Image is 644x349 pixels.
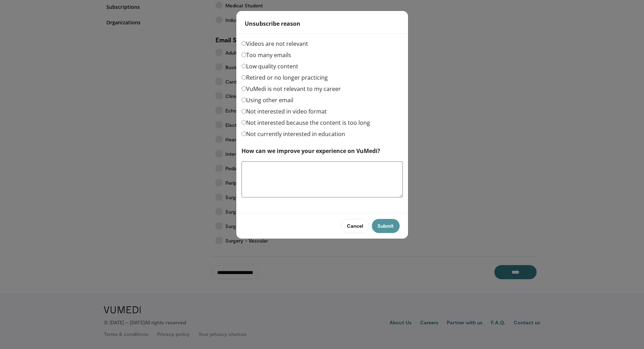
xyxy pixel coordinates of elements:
[242,85,341,93] label: VuMedi is not relevant to my career
[242,64,246,68] input: Low quality content
[242,107,327,116] label: Not interested in video format
[242,39,308,48] label: Videos are not relevant
[242,130,345,138] label: Not currently interested in education
[242,86,246,91] input: VuMedi is not relevant to my career
[242,75,246,80] input: Retired or no longer practicing
[242,41,246,46] input: Videos are not relevant
[372,219,399,233] button: Submit
[242,109,246,114] input: Not interested in video format
[245,19,300,28] strong: Unsubscribe reason
[242,51,291,59] label: Too many emails
[242,53,246,57] input: Too many emails
[242,118,370,127] label: Not interested because the content is too long
[341,219,369,233] button: Cancel
[242,98,246,102] input: Using other email
[242,120,246,125] input: Not interested because the content is too long
[242,147,380,155] label: How can we improve your experience on VuMedi?
[242,62,298,71] label: Low quality content
[242,131,246,136] input: Not currently interested in education
[242,73,328,82] label: Retired or no longer practicing
[242,96,293,104] label: Using other email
